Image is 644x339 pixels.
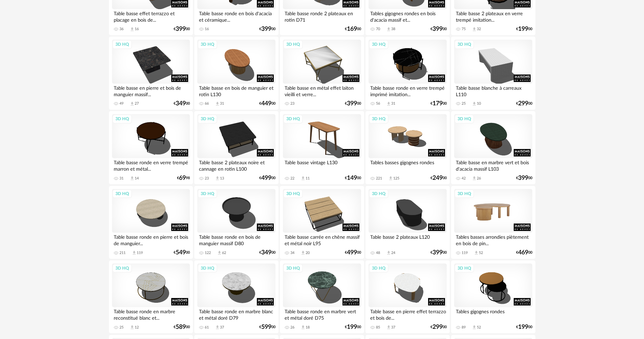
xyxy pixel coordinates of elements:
[177,176,190,181] div: € 98
[391,251,395,255] div: 24
[194,111,278,184] a: 3D HQ Table basse 2 plateaux noire et cannage en rotin L100 23 Download icon 13 €49900
[516,176,532,181] div: € 00
[454,233,532,246] div: Tables basses arrondies piètement en bois de pin...
[135,176,139,181] div: 14
[283,233,361,246] div: Table basse carrée en chêne massif et métal noir L95
[197,307,275,321] div: Table basse ronde en marbre blanc et métal doré D79
[430,101,447,106] div: € 00
[112,9,190,23] div: Table basse effet terrazzo et placage en bois de...
[109,260,193,334] a: 3D HQ Table basse ronde en marbre reconstitué blanc et... 25 Download icon 12 €58900
[261,250,271,255] span: 349
[386,250,391,255] span: Download icon
[306,176,310,181] div: 11
[432,101,443,106] span: 179
[477,325,481,330] div: 52
[347,176,357,181] span: 149
[430,325,447,330] div: € 00
[391,325,395,330] div: 37
[454,189,474,198] div: 3D HQ
[462,27,466,31] div: 75
[369,114,388,123] div: 3D HQ
[454,264,474,273] div: 3D HQ
[119,325,124,330] div: 25
[109,186,193,259] a: 3D HQ Table basse ronde en pierre et bois de manguier... 211 Download icon 119 €54900
[477,101,481,106] div: 10
[112,264,132,273] div: 3D HQ
[369,307,446,321] div: Table basse en pierre effet terrazzo et bois de...
[283,40,303,49] div: 3D HQ
[386,27,391,32] span: Download icon
[454,114,474,123] div: 3D HQ
[174,27,190,31] div: € 00
[462,251,468,255] div: 119
[130,325,135,330] span: Download icon
[205,27,209,31] div: 16
[130,27,135,32] span: Download icon
[474,250,479,255] span: Download icon
[376,27,380,31] div: 70
[369,264,388,273] div: 3D HQ
[119,27,124,31] div: 36
[280,186,364,259] a: 3D HQ Table basse carrée en chêne massif et métal noir L95 34 Download icon 20 €49900
[365,186,449,259] a: 3D HQ Table basse 2 plateaux L120 48 Download icon 24 €39900
[194,260,278,334] a: 3D HQ Table basse ronde en marbre blanc et métal doré D79 61 Download icon 37 €59900
[454,307,532,321] div: Tables gigognes rondes
[205,176,209,181] div: 23
[462,176,466,181] div: 42
[477,176,481,181] div: 26
[130,176,135,181] span: Download icon
[290,176,294,181] div: 22
[283,158,361,172] div: Table basse vintage L130
[259,325,275,330] div: € 00
[119,251,126,255] div: 211
[369,40,388,49] div: 3D HQ
[280,260,364,334] a: 3D HQ Table basse ronde en marbre vert et métal doré D75 26 Download icon 18 €19900
[454,40,474,49] div: 3D HQ
[432,27,443,31] span: 399
[391,27,395,31] div: 38
[197,84,275,97] div: Table basse en bois de manguier et rotin L130
[176,101,186,106] span: 349
[215,101,220,106] span: Download icon
[137,251,143,255] div: 119
[454,84,532,97] div: Table basse blanche à carreaux L110
[217,250,222,255] span: Download icon
[345,176,361,181] div: € 00
[347,250,357,255] span: 499
[365,260,449,334] a: 3D HQ Table basse en pierre effet terrazzo et bois de... 85 Download icon 37 €29900
[454,158,532,172] div: Table basse en marbre vert et bois d'acacia massif L103
[174,325,190,330] div: € 00
[369,189,388,198] div: 3D HQ
[376,176,382,181] div: 221
[472,101,477,106] span: Download icon
[365,111,449,184] a: 3D HQ Tables basses gigognes rondes 221 Download icon 125 €24900
[194,186,278,259] a: 3D HQ Table basse ronde en bois de manguier massif D80 122 Download icon 62 €34900
[393,176,399,181] div: 125
[220,176,224,181] div: 13
[197,158,275,172] div: Table basse 2 plateaux noire et cannage en rotin L100
[112,114,132,123] div: 3D HQ
[345,27,361,31] div: € 00
[451,186,535,259] a: 3D HQ Tables basses arrondies piètement en bois de pin... 119 Download icon 52 €46900
[451,37,535,110] a: 3D HQ Table basse blanche à carreaux L110 25 Download icon 10 €29900
[301,250,306,255] span: Download icon
[518,176,528,181] span: 399
[462,101,466,106] div: 25
[283,9,361,23] div: Table basse ronde 2 plateaux en rotin D71
[477,27,481,31] div: 32
[432,250,443,255] span: 399
[516,101,532,106] div: € 00
[112,307,190,321] div: Table basse ronde en marbre reconstitué blanc et...
[365,37,449,110] a: 3D HQ Table basse ronde en verre trempé imprimé imitation... 56 Download icon 31 €17900
[176,325,186,330] span: 589
[197,233,275,246] div: Table basse ronde en bois de manguier massif D80
[283,264,303,273] div: 3D HQ
[376,251,380,255] div: 48
[280,37,364,110] a: 3D HQ Table basse en métal effet laiton vieilli et verre... 23 €39900
[369,158,446,172] div: Tables basses gigognes rondes
[215,176,220,181] span: Download icon
[197,9,275,23] div: Table basse ronde en bois d'acacia et céramique...
[301,325,306,330] span: Download icon
[345,325,361,330] div: € 00
[369,233,446,246] div: Table basse 2 plateaux L120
